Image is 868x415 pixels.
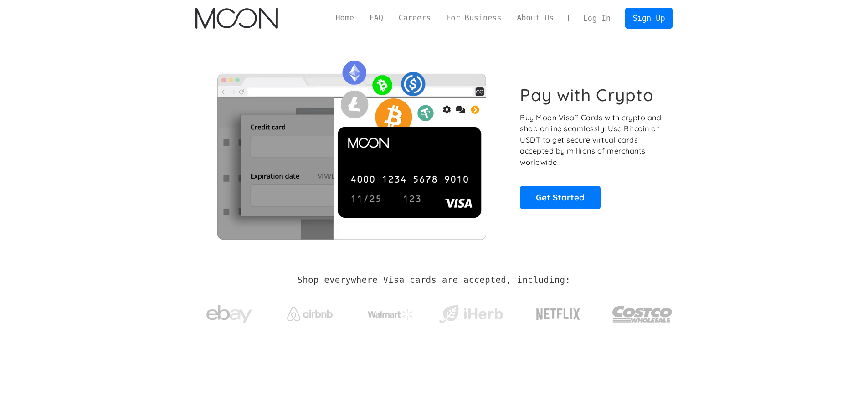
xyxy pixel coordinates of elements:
a: About Us [509,12,561,24]
p: Buy Moon Visa® Cards with crypto and shop online seamlessly! Use Bitcoin or USDT to get secure vi... [520,112,663,168]
a: Careers [391,12,438,24]
a: Walmart [356,300,424,324]
img: Costco [612,297,673,331]
img: Moon Cards let you spend your crypto anywhere Visa is accepted. [195,54,508,239]
a: Sign Up [625,8,673,28]
img: Airbnb [287,307,333,321]
a: ebay [195,291,263,333]
a: Costco [612,288,673,336]
a: Home [328,12,362,24]
a: For Business [438,12,509,24]
a: Log In [575,8,618,28]
a: Airbnb [276,298,344,326]
img: Moon Logo [195,8,278,29]
img: Netflix [535,303,581,326]
img: Walmart [368,309,413,320]
a: Get Started [520,186,601,209]
a: home [195,8,278,29]
h2: Shop everywhere Visa cards are accepted, including: [298,275,570,285]
a: Netflix [518,294,599,330]
img: ebay [206,300,252,329]
a: iHerb [437,293,505,331]
a: FAQ [362,12,391,24]
img: iHerb [437,302,505,326]
h1: Pay with Crypto [520,85,654,105]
